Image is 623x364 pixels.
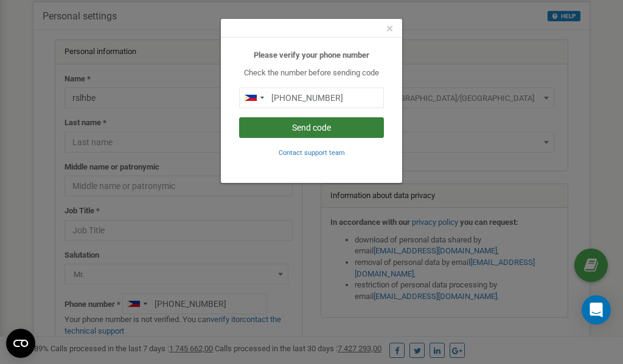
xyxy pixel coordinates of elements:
[6,329,35,358] button: Open CMP widget
[239,88,384,108] input: 0905 123 4567
[240,88,268,108] div: Telephone country code
[279,148,345,157] a: Contact support team
[386,22,393,35] button: Close
[239,67,384,79] p: Check the number before sending code
[254,50,369,60] b: Please verify your phone number
[279,149,345,157] small: Contact support team
[582,295,611,325] div: Open Intercom Messenger
[239,117,384,138] button: Send code
[386,21,393,36] span: ×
